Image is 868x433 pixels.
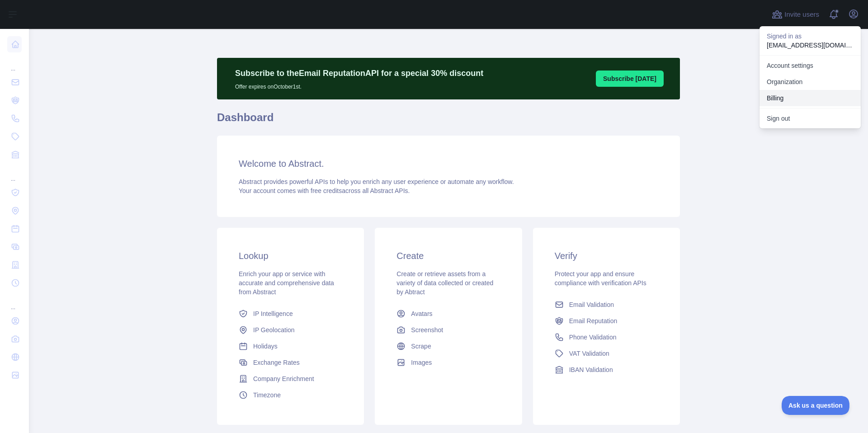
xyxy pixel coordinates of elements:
span: Create or retrieve assets from a variety of data collected or created by Abtract [396,270,493,296]
span: Images [411,358,432,367]
a: Company Enrichment [235,371,346,387]
span: Protect your app and ensure compliance with verification APIs [555,270,646,287]
span: free credits [311,187,342,194]
a: Avatars [393,306,504,322]
a: Email Validation [551,297,662,313]
p: Subscribe to the Email Reputation API for a special 30 % discount [235,67,483,80]
a: Screenshot [393,322,504,338]
span: Timezone [253,391,281,400]
a: VAT Validation [551,345,662,362]
span: Company Enrichment [253,374,314,383]
span: VAT Validation [569,349,609,358]
h3: Verify [555,249,658,262]
span: Email Reputation [569,316,618,325]
span: Exchange Rates [253,358,300,367]
p: [EMAIL_ADDRESS][DOMAIN_NAME] [767,41,854,50]
button: Sign out [759,110,861,127]
a: Images [393,354,504,371]
span: Invite users [784,9,819,20]
a: Email Reputation [551,313,662,329]
h1: Dashboard [217,110,680,132]
span: Scrape [411,342,431,351]
div: ... [7,54,22,72]
a: Exchange Rates [235,354,346,371]
button: Subscribe [DATE] [596,71,664,87]
span: Screenshot [411,325,443,334]
a: Scrape [393,338,504,354]
a: Account settings [759,57,861,74]
span: Your account comes with across all Abstract APIs. [239,187,410,194]
p: Signed in as [767,32,854,41]
a: Timezone [235,387,346,403]
a: Phone Validation [551,329,662,345]
span: Abstract provides powerful APIs to help you enrich any user experience or automate any workflow. [239,178,514,185]
span: IP Intelligence [253,309,293,318]
button: Billing [759,90,861,106]
a: IBAN Validation [551,362,662,378]
span: IP Geolocation [253,325,295,334]
div: ... [7,165,22,183]
span: Holidays [253,342,278,351]
a: IP Intelligence [235,306,346,322]
span: Phone Validation [569,333,617,342]
span: Email Validation [569,300,614,309]
div: ... [7,293,22,311]
button: Invite users [770,7,821,22]
a: IP Geolocation [235,322,346,338]
h3: Welcome to Abstract. [239,157,658,170]
a: Organization [759,74,861,90]
span: IBAN Validation [569,365,613,374]
p: Offer expires on October 1st. [235,80,483,90]
h3: Create [396,249,500,262]
span: Avatars [411,309,432,318]
a: Holidays [235,338,346,354]
span: Enrich your app or service with accurate and comprehensive data from Abstract [239,270,334,296]
iframe: Toggle Customer Support [782,396,850,415]
h3: Lookup [239,249,342,262]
